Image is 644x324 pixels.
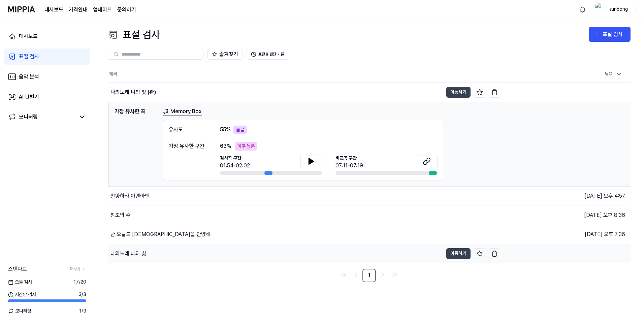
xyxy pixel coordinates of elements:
td: [DATE] 오후 4:57 [500,186,631,205]
span: 검사곡 구간 [220,155,250,162]
td: [DATE] 오후 8:36 [500,205,631,225]
div: 07:11-07:19 [335,162,363,170]
div: 대시보드 [19,32,38,40]
a: 음악 분석 [4,69,90,85]
span: 시간당 검사 [8,291,36,298]
a: 표절 검사 [4,48,90,65]
div: 나의노래 나의 빛 (완) [110,88,156,96]
span: 오늘 검사 [8,279,32,286]
button: 이동하기 [446,248,471,259]
div: 높음 [233,126,247,134]
td: [DATE] 오후 6:26 [500,83,631,102]
span: 17 / 20 [73,279,86,286]
nav: pagination [108,269,631,282]
a: 업데이트 [93,6,112,14]
a: 모니터링 [8,113,75,121]
div: AI 판별기 [19,93,39,101]
span: 3 / 3 [78,291,86,298]
a: 대시보드 [44,6,63,14]
div: sunbong [605,5,632,13]
h1: 가장 유사한 곡 [115,107,158,181]
div: 표절 검사 [603,30,625,39]
button: 이동하기 [446,87,471,98]
div: 유사도 [169,126,206,134]
a: 1 [362,269,376,282]
img: profile [595,3,603,16]
a: 문의하기 [117,6,136,14]
img: delete [491,89,498,96]
th: 제목 [108,66,500,83]
div: 나의노래 나의 빛 [110,250,146,258]
img: delete [491,250,498,257]
span: 1 / 3 [79,307,86,315]
div: 표절 검사 [108,27,160,42]
span: 모니터링 [8,307,31,315]
span: 55 % [220,126,231,134]
div: 날짜 [602,69,625,80]
div: 아주 높음 [235,142,257,151]
button: profilesunbong [593,4,636,15]
a: Go to first page [338,269,349,280]
a: AI 판별기 [4,89,90,105]
div: 01:54-02:02 [220,162,250,170]
div: 찬양하라 아멘아멘 [110,192,150,200]
a: Go to previous page [350,269,361,280]
div: 난 오늘도 [DEMOGRAPHIC_DATA]을 찬양해 [110,230,211,238]
button: 가격안내 [69,6,88,14]
div: 음악 분석 [19,73,39,81]
button: 표절 검사 [589,27,631,42]
a: 더보기 [70,266,86,272]
a: Go to last page [389,269,400,280]
a: Memory Box [163,107,202,116]
img: 알림 [579,5,587,13]
td: [DATE] 오후 6:57 [500,244,631,263]
div: 표절 검사 [19,53,39,61]
span: 비교곡 구간 [335,155,363,162]
div: 모니터링 [19,113,38,121]
div: 창조의 주 [110,211,131,219]
a: Go to next page [377,269,388,280]
a: 대시보드 [4,28,90,44]
button: 표절률 판단 기준 [247,49,288,60]
div: 가장 유사한 구간 [169,142,206,150]
button: 즐겨찾기 [207,49,243,60]
td: [DATE] 오후 7:36 [500,225,631,244]
span: 63 % [220,142,231,150]
span: 스탠다드 [8,265,27,273]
